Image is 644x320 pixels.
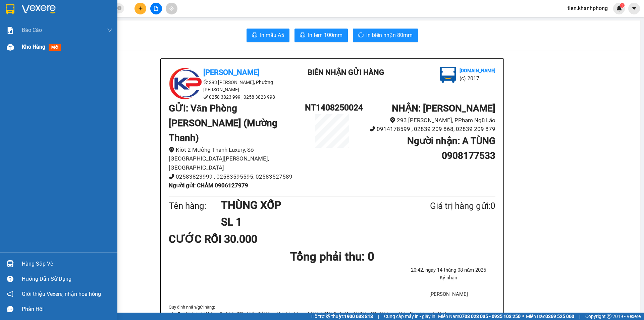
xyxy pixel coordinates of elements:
[169,199,221,213] div: Tên hàng:
[138,6,143,11] span: plus
[177,311,446,316] i: Quý Khách phải báo mã số trên Biên Nhận Gửi Hàng khi nhận hàng, phải trình CMND và giấy giới thiệ...
[459,314,521,319] strong: 0708 023 035 - 0935 103 250
[628,3,640,14] button: caret-down
[169,231,276,247] div: CƯỚC RỒI 30.000
[22,274,112,284] div: Hướng dẫn sử dụng
[221,214,397,230] h1: SL 1
[440,67,456,83] img: logo.jpg
[169,79,289,93] li: 293 [PERSON_NAME], Phường [PERSON_NAME]
[579,313,580,320] span: |
[308,31,342,39] span: In tem 100mm
[407,135,495,161] b: Người nhận : A TÙNG 0908177533
[169,172,305,181] li: 02583823999 , 02583595595, 02583527589
[169,93,289,101] li: 0258 3823 999 , 0258 3823 998
[117,5,121,12] span: close-circle
[252,32,257,39] span: printer
[460,68,495,73] b: [DOMAIN_NAME]
[300,32,305,39] span: printer
[169,174,174,179] span: phone
[378,313,379,320] span: |
[392,103,495,114] b: NHẬN : [PERSON_NAME]
[358,32,364,39] span: printer
[344,314,373,319] strong: 1900 633 818
[366,31,413,39] span: In biên nhận 80mm
[359,116,495,125] li: 293 [PERSON_NAME], PPhạm Ngũ Lão
[260,31,284,39] span: In mẫu A5
[22,259,112,269] div: Hàng sắp về
[7,276,13,282] span: question-circle
[390,117,395,123] span: environment
[22,304,112,314] div: Phản hồi
[169,145,305,172] li: Kiôt 2 Mường Thanh Luxury, Số [GEOGRAPHIC_DATA][PERSON_NAME], [GEOGRAPHIC_DATA]
[22,44,45,50] span: Kho hàng
[353,29,418,42] button: printerIn biên nhận 80mm
[7,27,14,34] img: solution-icon
[359,125,495,134] li: 0914178599 , 02839 209 868, 02839 209 879
[6,4,14,14] img: logo-vxr
[616,5,622,11] img: icon-new-feature
[545,314,574,319] strong: 0369 525 060
[169,103,277,143] b: GỬI : Văn Phòng [PERSON_NAME] (Mường Thanh)
[247,29,289,42] button: printerIn mẫu A5
[562,4,613,12] span: tien.khanhphong
[49,44,61,51] span: mới
[311,313,373,320] span: Hỗ trợ kỹ thuật:
[154,6,158,11] span: file-add
[620,3,625,8] sup: 1
[402,274,495,282] li: Ký nhận
[169,147,174,152] span: environment
[526,313,574,320] span: Miền Bắc
[169,6,174,11] span: aim
[607,314,611,319] span: copyright
[221,197,397,214] h1: THÙNG XỐP
[203,68,260,77] b: [PERSON_NAME]
[522,315,524,318] span: ⚪️
[203,80,208,84] span: environment
[169,247,495,266] h1: Tổng phải thu: 0
[203,94,208,99] span: phone
[166,3,177,14] button: aim
[460,74,495,83] li: (c) 2017
[7,306,13,312] span: message
[7,44,14,51] img: warehouse-icon
[150,3,162,14] button: file-add
[7,260,14,267] img: warehouse-icon
[305,101,359,114] h1: NT1408250024
[438,313,521,320] span: Miền Nam
[22,290,101,298] span: Giới thiệu Vexere, nhận hoa hồng
[402,266,495,274] li: 20:42, ngày 14 tháng 08 năm 2025
[631,5,637,11] span: caret-down
[135,3,146,14] button: plus
[169,67,202,100] img: logo.jpg
[397,199,495,213] div: Giá trị hàng gửi: 0
[117,6,121,10] span: close-circle
[107,28,112,33] span: down
[22,26,42,34] span: Báo cáo
[402,290,495,299] li: [PERSON_NAME]
[294,29,348,42] button: printerIn tem 100mm
[370,126,375,132] span: phone
[384,313,436,320] span: Cung cấp máy in - giấy in:
[621,3,623,8] span: 1
[308,68,384,77] b: BIÊN NHẬN GỬI HÀNG
[7,291,13,297] span: notification
[169,182,248,189] b: Người gửi : CHẨM 0906127979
